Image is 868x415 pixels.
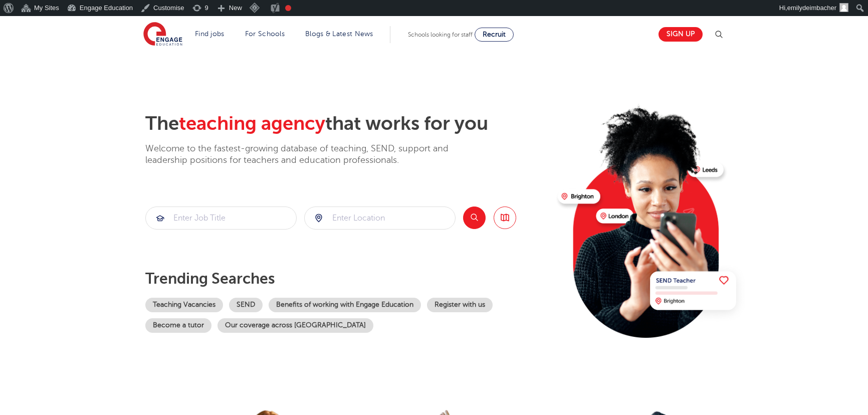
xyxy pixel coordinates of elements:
img: Engage Education [143,22,182,47]
h2: The that works for you [145,112,550,135]
input: Submit [305,207,455,229]
div: Submit [145,206,297,230]
a: For Schools [245,30,285,38]
a: Find jobs [195,30,225,38]
a: Benefits of working with Engage Education [269,298,421,312]
a: Blogs & Latest News [305,30,373,38]
button: Search [463,206,486,229]
span: Recruit [483,31,506,38]
span: teaching agency [179,113,325,134]
span: emilydeimbacher [787,4,836,12]
div: Submit [304,206,456,230]
a: Sign up [659,27,703,42]
a: Register with us [427,298,493,312]
div: Needs improvement [285,5,291,11]
p: Trending searches [145,270,550,288]
a: Our coverage across [GEOGRAPHIC_DATA] [218,318,373,333]
a: Teaching Vacancies [145,298,223,312]
a: Become a tutor [145,318,211,333]
input: Submit [146,207,296,229]
span: Schools looking for staff [408,31,473,38]
a: SEND [229,298,263,312]
p: Welcome to the fastest-growing database of teaching, SEND, support and leadership positions for t... [145,143,476,166]
a: Recruit [475,28,514,42]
